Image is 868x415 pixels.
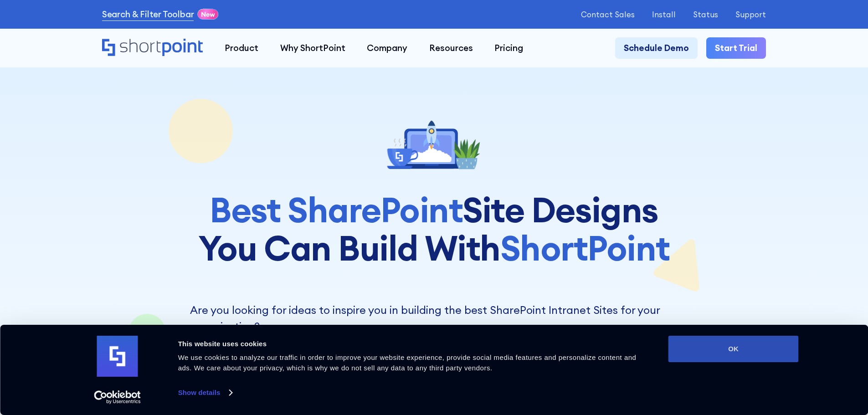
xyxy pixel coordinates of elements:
a: Product [214,37,269,59]
a: Install [652,10,676,19]
a: Contact Sales [581,10,635,19]
div: Resources [429,41,473,55]
a: Resources [418,37,484,59]
a: Start Trial [706,37,766,59]
div: Pricing [494,41,523,55]
span: ShortPoint [500,226,670,270]
a: Company [356,37,418,59]
span: We use cookies to analyze our traffic in order to improve your website experience, provide social... [178,354,637,372]
div: Product [225,41,258,55]
a: Home [102,39,203,57]
div: Company [367,41,407,55]
img: logo [97,336,138,377]
a: Why ShortPoint [269,37,356,59]
a: Search & Filter Toolbar [102,8,194,21]
a: Status [693,10,718,19]
a: Pricing [484,37,534,59]
a: Show details [178,386,232,400]
a: Support [735,10,766,19]
span: Best SharePoint [210,188,462,231]
div: Why ShortPoint [280,41,345,55]
h1: Site Designs You Can Build With [190,191,678,267]
button: OK [668,336,799,362]
div: This website uses cookies [178,338,648,349]
a: Usercentrics Cookiebot - opens in a new window [77,390,157,404]
a: Schedule Demo [615,37,698,59]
